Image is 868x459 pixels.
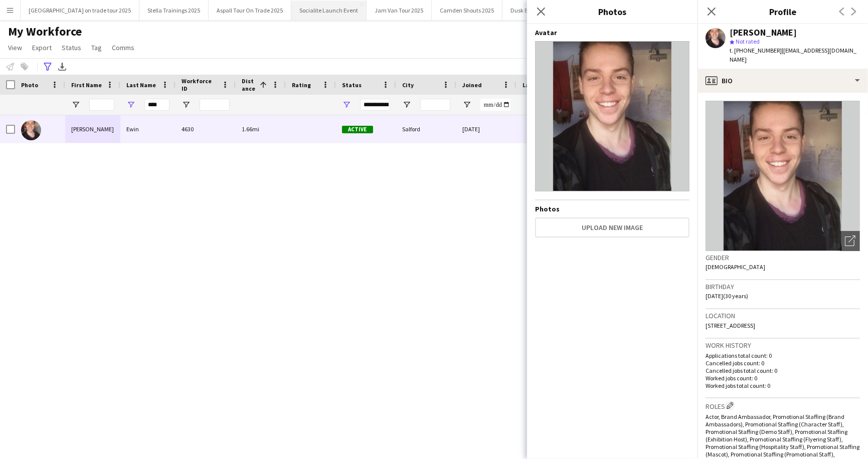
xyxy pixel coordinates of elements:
[71,100,80,109] button: Open Filter Menu
[527,5,698,18] h3: Photos
[706,282,860,291] h3: Birthday
[21,120,41,140] img: Ollie Ewin
[182,100,191,109] button: Open Filter Menu
[139,1,209,20] button: Stella Trainings 2025
[342,81,362,89] span: Status
[706,253,860,262] h3: Gender
[342,126,373,133] span: Active
[706,359,860,367] p: Cancelled jobs count: 0
[342,100,351,109] button: Open Filter Menu
[62,43,81,52] span: Status
[8,43,22,52] span: View
[209,1,291,20] button: Aspall Tour On Trade 2025
[706,292,748,300] span: [DATE] (30 years)
[28,41,56,54] a: Export
[730,47,782,54] span: t. [PHONE_NUMBER]
[535,217,689,238] button: Upload new image
[706,263,765,271] span: [DEMOGRAPHIC_DATA]
[706,101,860,251] img: Crew avatar or photo
[291,1,367,20] button: Socialite Launch Event
[242,125,259,133] span: 1.66mi
[730,28,797,37] div: [PERSON_NAME]
[182,77,218,92] span: Workforce ID
[4,41,26,54] a: View
[706,400,860,411] h3: Roles
[698,5,868,18] h3: Profile
[456,115,516,143] div: [DATE]
[698,69,868,93] div: Bio
[462,100,471,109] button: Open Filter Menu
[523,81,545,89] span: Last job
[42,61,54,73] app-action-btn: Advanced filters
[292,81,311,89] span: Rating
[706,374,860,382] p: Worked jobs count: 0
[87,41,106,54] a: Tag
[112,43,134,52] span: Comms
[706,352,860,359] p: Applications total count: 0
[840,231,860,251] div: Open photos pop-in
[432,1,502,20] button: Camden Shouts 2025
[126,81,156,89] span: Last Name
[730,47,856,63] span: | [EMAIL_ADDRESS][DOMAIN_NAME]
[21,81,38,89] span: Photo
[462,81,482,89] span: Joined
[480,99,510,111] input: Joined Filter Input
[8,24,82,39] span: My Workforce
[420,99,450,111] input: City Filter Input
[535,28,689,37] h4: Avatar
[535,204,689,213] h4: Photos
[706,322,755,329] span: [STREET_ADDRESS]
[89,99,114,111] input: First Name Filter Input
[65,115,120,143] div: [PERSON_NAME]
[176,115,236,143] div: 4630
[32,43,52,52] span: Export
[91,43,102,52] span: Tag
[402,100,411,109] button: Open Filter Menu
[502,1,558,20] button: Dusk Battersea
[736,38,760,45] span: Not rated
[126,100,135,109] button: Open Filter Menu
[535,41,689,191] img: Crew avatar
[706,382,860,389] p: Worked jobs total count: 0
[706,311,860,320] h3: Location
[56,61,68,73] app-action-btn: Export XLSX
[144,99,169,111] input: Last Name Filter Input
[21,1,139,20] button: [GEOGRAPHIC_DATA] on trade tour 2025
[200,99,230,111] input: Workforce ID Filter Input
[706,367,860,374] p: Cancelled jobs total count: 0
[58,41,85,54] a: Status
[706,341,860,350] h3: Work history
[367,1,432,20] button: Jam Van Tour 2025
[396,115,456,143] div: Salford
[120,115,176,143] div: Ewin
[108,41,138,54] a: Comms
[402,81,414,89] span: City
[71,81,102,89] span: First Name
[242,77,256,92] span: Distance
